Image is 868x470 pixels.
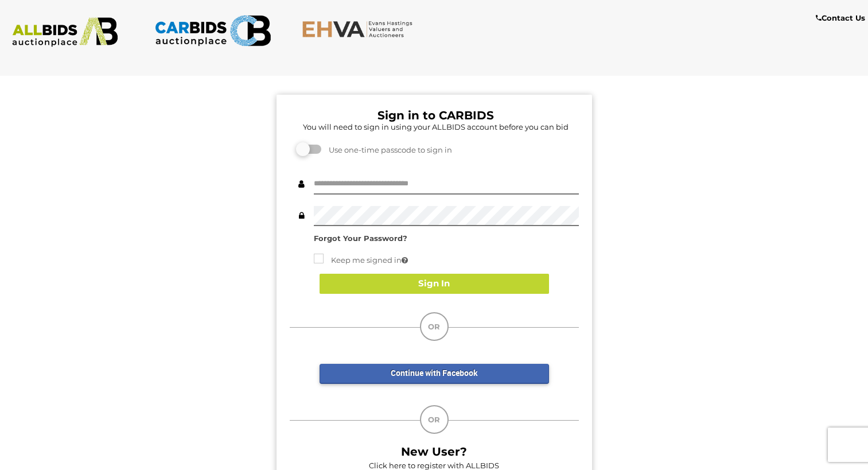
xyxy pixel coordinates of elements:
[816,13,865,22] b: Contact Us
[154,11,271,50] img: CARBIDS.com.au
[302,20,419,38] img: EHVA.com.au
[293,123,579,131] h5: You will need to sign in using your ALLBIDS account before you can bid
[420,405,449,434] div: OR
[320,364,549,384] a: Continue with Facebook
[320,274,549,294] button: Sign In
[314,254,408,267] label: Keep me signed in
[314,234,407,243] a: Forgot Your Password?
[377,108,494,122] b: Sign in to CARBIDS
[401,445,467,459] b: New User?
[6,17,123,47] img: ALLBIDS.com.au
[369,461,499,470] a: Click here to register with ALLBIDS
[323,145,452,154] span: Use one-time passcode to sign in
[420,312,449,341] div: OR
[816,11,868,25] a: Contact Us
